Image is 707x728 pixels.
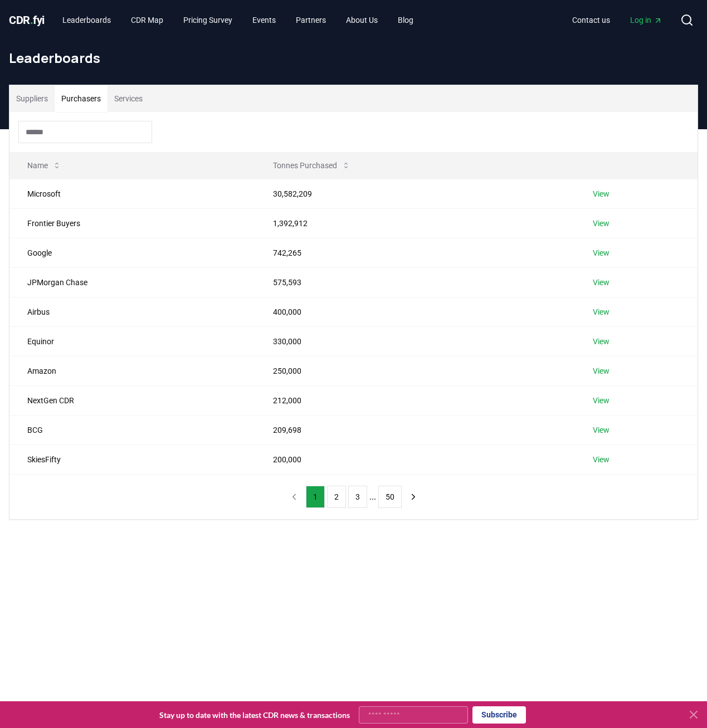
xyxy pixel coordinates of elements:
a: View [593,336,610,347]
a: View [593,218,610,229]
td: BCG [9,415,255,444]
a: Partners [287,10,335,30]
a: View [593,277,610,288]
a: View [593,188,610,199]
td: 212,000 [255,385,575,415]
button: Services [108,85,149,112]
nav: Main [53,10,422,30]
a: Log in [621,10,671,30]
button: Name [18,154,70,177]
button: 2 [327,486,346,508]
td: Frontier Buyers [9,208,255,238]
td: 330,000 [255,326,575,356]
td: 575,593 [255,267,575,297]
td: 200,000 [255,444,575,474]
a: View [593,424,610,436]
nav: Main [563,10,671,30]
a: Pricing Survey [174,10,241,30]
button: Suppliers [9,85,55,112]
button: 1 [306,486,325,508]
a: Leaderboards [53,10,120,30]
a: CDR.fyi [9,12,45,28]
a: About Us [337,10,387,30]
td: 30,582,209 [255,179,575,208]
span: CDR fyi [9,13,45,27]
a: View [593,365,610,377]
td: Google [9,238,255,267]
a: View [593,454,610,465]
td: Microsoft [9,179,255,208]
button: 3 [348,486,367,508]
a: Events [243,10,285,30]
td: 400,000 [255,297,575,326]
a: View [593,306,610,317]
td: 209,698 [255,415,575,444]
a: View [593,395,610,406]
span: Log in [630,14,662,26]
button: Tonnes Purchased [264,154,359,177]
td: SkiesFifty [9,444,255,474]
a: Blog [389,10,422,30]
button: Purchasers [55,85,108,112]
td: JPMorgan Chase [9,267,255,297]
td: Amazon [9,356,255,385]
button: 50 [378,486,402,508]
td: NextGen CDR [9,385,255,415]
a: CDR Map [122,10,172,30]
td: 742,265 [255,238,575,267]
li: ... [369,490,376,504]
a: View [593,247,610,258]
td: 1,392,912 [255,208,575,238]
td: Airbus [9,297,255,326]
h1: Leaderboards [9,49,698,67]
span: . [30,13,33,27]
button: next page [404,486,423,508]
a: Contact us [563,10,619,30]
td: Equinor [9,326,255,356]
td: 250,000 [255,356,575,385]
